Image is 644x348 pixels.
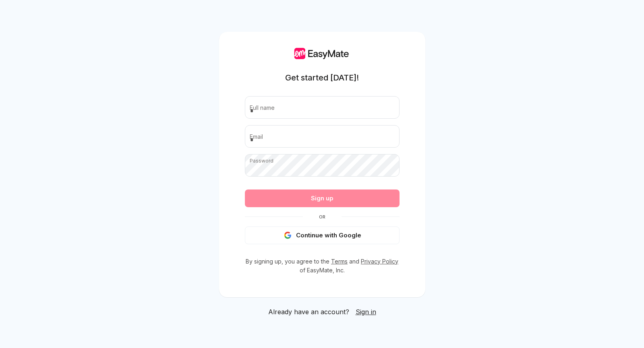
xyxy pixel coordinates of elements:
a: Terms [331,258,348,265]
p: By signing up, you agree to the and of EasyMate, Inc. [245,257,400,275]
a: Privacy Policy [361,258,398,265]
h1: Get started [DATE]! [285,72,359,83]
a: Sign in [356,307,376,317]
span: Already have an account? [268,307,349,317]
button: Continue with Google [245,227,400,244]
span: Or [303,214,342,220]
span: Sign in [356,308,376,316]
